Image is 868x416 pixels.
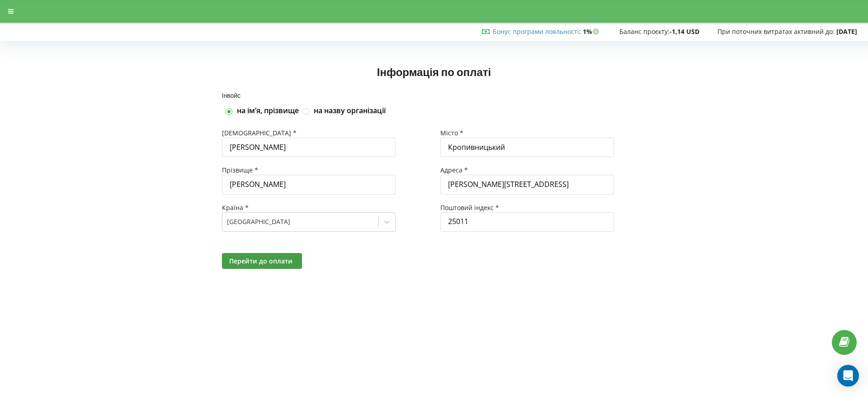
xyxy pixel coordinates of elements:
[583,27,601,36] strong: 1%
[493,27,581,36] span: :
[493,27,579,36] a: Бонус програми лояльності
[222,91,241,99] span: Інвойс
[377,65,491,78] span: Інформація по оплаті
[619,27,670,36] span: Баланс проєкту:
[229,257,292,265] span: Перейти до оплати
[440,203,499,212] span: Поштовий індекс *
[670,27,699,36] strong: -1,14 USD
[314,106,386,116] label: на назву організації
[836,27,857,36] strong: [DATE]
[222,253,302,269] button: Перейти до оплати
[222,166,258,174] span: Прізвище *
[440,129,463,137] span: Місто *
[222,129,297,137] span: [DEMOGRAPHIC_DATA] *
[717,27,835,36] span: При поточних витратах активний до:
[222,203,249,212] span: Країна *
[440,166,468,174] span: Адреса *
[837,365,859,387] div: Open Intercom Messenger
[237,106,299,116] label: на імʼя, прізвище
